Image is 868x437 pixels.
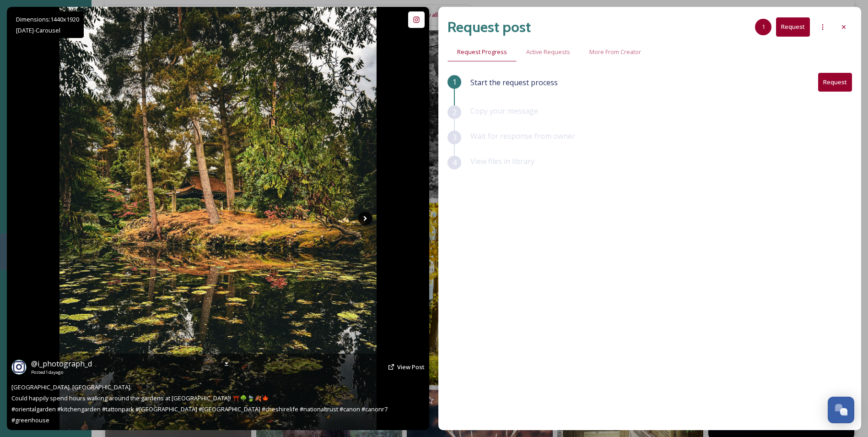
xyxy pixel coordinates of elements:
[31,369,92,376] span: Posted 1 day ago
[453,107,457,118] span: 2
[470,156,534,166] span: View files in library
[16,26,60,34] span: [DATE] - Carousel
[818,73,852,92] button: Request
[453,157,457,168] span: 4
[526,48,570,56] span: Active Requests
[31,358,92,369] a: @i_photograph_d
[776,17,810,36] button: Request
[397,363,425,371] span: View Post
[16,15,79,23] span: Dimensions: 1440 x 1920
[453,132,457,143] span: 3
[11,383,389,424] span: [GEOGRAPHIC_DATA]. [GEOGRAPHIC_DATA]. Could happily spend hours walking around the gardens at [GE...
[828,397,854,423] button: Open Chat
[470,77,558,88] span: Start the request process
[31,359,92,369] span: @ i_photograph_d
[470,106,538,116] span: Copy your message
[589,48,641,56] span: More From Creator
[453,76,457,87] span: 1
[470,131,575,141] span: Wait for response from owner
[447,16,531,38] h2: Request post
[762,22,765,31] span: 1
[59,7,377,430] img: Tatton Park. Knutsford. Could happily spend hours walking around the gardens at Tatton Park! ⛩️🌳🍃...
[457,48,507,56] span: Request Progress
[397,363,425,371] a: View Post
